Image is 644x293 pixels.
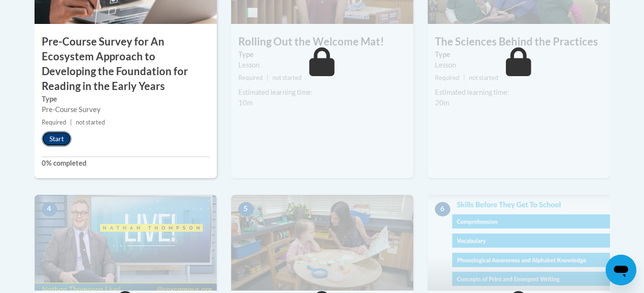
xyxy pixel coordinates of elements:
span: not started [272,74,302,81]
label: Type [42,94,210,104]
span: Required [435,74,459,81]
h3: The Sciences Behind the Practices [428,34,610,49]
span: not started [76,119,105,126]
label: 0% completed [42,158,210,169]
iframe: Button to launch messaging window [606,255,636,285]
span: not started [469,74,498,81]
span: Required [42,119,66,126]
span: Required [238,74,263,81]
span: | [463,74,465,81]
span: | [70,119,72,126]
img: Course Image [35,195,217,291]
img: Course Image [428,195,610,291]
label: Type [435,49,603,60]
span: 4 [42,202,57,216]
button: Start [42,131,71,146]
span: 20m [435,99,449,107]
h3: Pre-Course Survey for An Ecosystem Approach to Developing the Foundation for Reading in the Early... [35,34,217,93]
div: Pre-Course Survey [42,104,210,115]
span: 10m [238,99,253,107]
span: 5 [238,202,254,216]
label: Type [238,49,406,60]
img: Course Image [231,195,413,291]
div: Estimated learning time: [238,87,406,98]
div: Lesson [238,60,406,70]
span: 6 [435,202,450,216]
h3: Rolling Out the Welcome Mat! [231,34,413,49]
div: Estimated learning time: [435,87,603,98]
div: Lesson [435,60,603,70]
span: | [267,74,269,81]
